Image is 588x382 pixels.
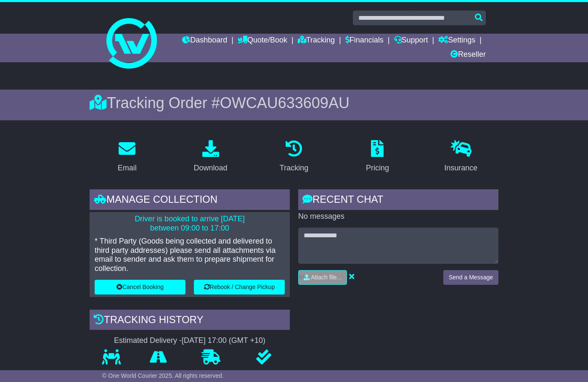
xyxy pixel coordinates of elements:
div: Tracking Order # [90,94,498,112]
div: Tracking [280,162,308,174]
a: Financials [345,34,384,48]
button: Cancel Booking [95,280,185,294]
span: OWCAU633609AU [220,94,350,111]
p: Delivering [184,369,238,379]
div: Manage collection [90,189,290,212]
p: Driver is booked to arrive [DATE] between 09:00 to 17:00 [95,215,285,233]
div: [DATE] 17:00 (GMT +10) [182,336,265,345]
div: Email [118,162,137,174]
p: Delivered [238,369,290,379]
div: Pricing [366,162,389,174]
a: Pricing [360,137,395,177]
button: Rebook / Change Pickup [194,280,285,294]
p: In Transit [132,369,184,379]
a: Support [394,34,428,48]
a: Reseller [450,48,486,62]
span: © One World Courier 2025. All rights reserved. [102,372,224,379]
div: Insurance [444,162,477,174]
a: Insurance [439,137,483,177]
a: Email [112,137,142,177]
div: Download [194,162,228,174]
div: Tracking history [90,310,290,332]
p: * Third Party (Goods being collected and delivered to third party addresses) please send all atta... [95,237,285,273]
a: Tracking [298,34,335,48]
a: Tracking [274,137,314,177]
a: Download [188,137,233,177]
button: Send a Message [443,270,498,285]
a: Quote/Book [238,34,287,48]
p: No messages [298,212,498,221]
div: RECENT CHAT [298,189,498,212]
a: Settings [438,34,475,48]
p: Pickup [90,369,132,379]
a: Dashboard [182,34,227,48]
div: Estimated Delivery - [90,336,290,345]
